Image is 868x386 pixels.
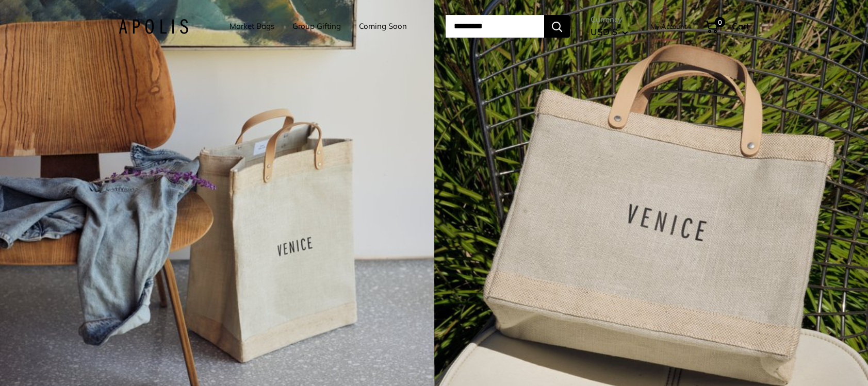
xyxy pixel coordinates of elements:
[715,17,725,27] span: 0
[119,19,188,34] img: Apolis
[544,15,570,38] button: Search
[446,15,544,38] input: Search...
[732,21,749,31] span: Cart
[230,19,274,33] a: Market Bags
[591,26,617,37] span: USD $
[705,18,749,35] a: 0 Cart
[591,24,628,40] button: USD $
[292,19,341,33] a: Group Gifting
[650,20,687,32] a: My Account
[591,12,628,27] span: Currency
[359,19,407,33] a: Coming Soon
